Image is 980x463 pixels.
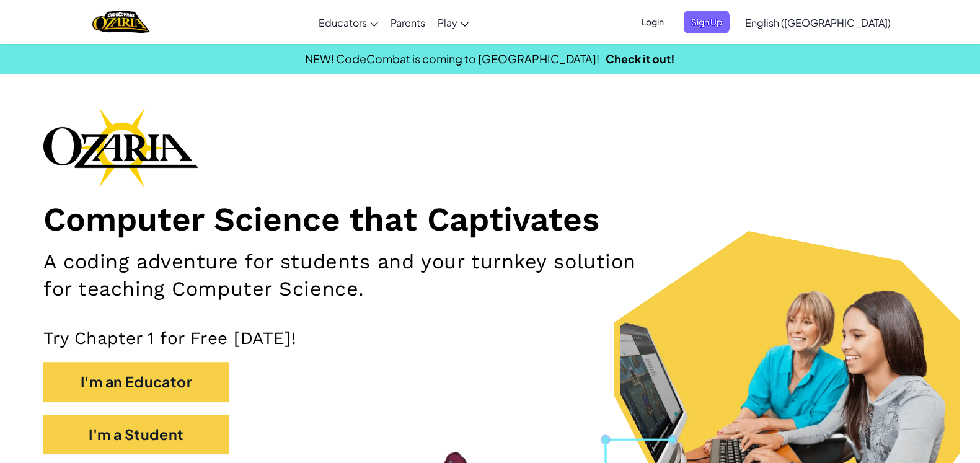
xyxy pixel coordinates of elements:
[438,16,457,29] span: Play
[43,249,642,303] h2: A coding adventure for students and your turnkey solution for teaching Computer Science.
[745,16,891,29] span: English ([GEOGRAPHIC_DATA])
[384,6,431,39] a: Parents
[634,11,671,33] button: Login
[312,6,384,39] a: Educators
[43,415,229,455] button: I'm a Student
[319,16,367,29] span: Educators
[606,51,675,66] a: Check it out!
[684,11,730,33] button: Sign Up
[92,9,150,35] img: Home
[43,328,937,350] p: Try Chapter 1 for Free [DATE]!
[305,51,599,66] span: NEW! CodeCombat is coming to [GEOGRAPHIC_DATA]!
[431,6,475,39] a: Play
[92,9,150,35] a: Ozaria by CodeCombat logo
[739,6,897,39] a: English ([GEOGRAPHIC_DATA])
[43,108,198,187] img: Ozaria branding logo
[43,200,937,240] h1: Computer Science that Captivates
[43,362,229,402] button: I'm an Educator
